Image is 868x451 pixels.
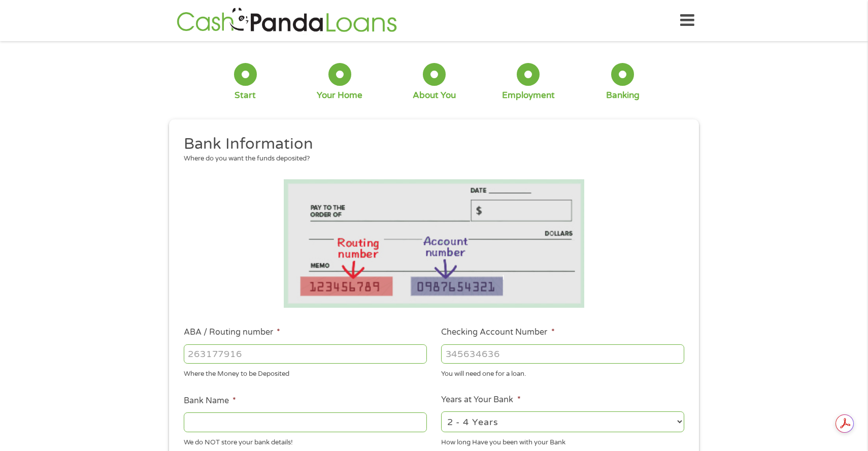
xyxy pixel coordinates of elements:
[184,134,677,154] h2: Bank Information
[184,396,236,406] label: Bank Name
[441,366,684,379] div: You will need one for a loan.
[317,90,362,101] div: Your Home
[441,434,684,447] div: How long Have you been with your Bank
[174,6,400,35] img: GetLoanNow Logo
[441,395,520,405] label: Years at Your Bank
[184,154,677,164] div: Where do you want the funds deposited?
[184,366,427,379] div: Where the Money to be Deposited
[184,434,427,447] div: We do NOT store your bank details!
[184,327,280,338] label: ABA / Routing number
[606,90,640,101] div: Banking
[502,90,555,101] div: Employment
[235,90,256,101] div: Start
[413,90,456,101] div: About You
[184,344,427,364] input: 263177916
[441,327,554,338] label: Checking Account Number
[441,344,684,364] input: 345634636
[284,179,584,308] img: Routing number location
